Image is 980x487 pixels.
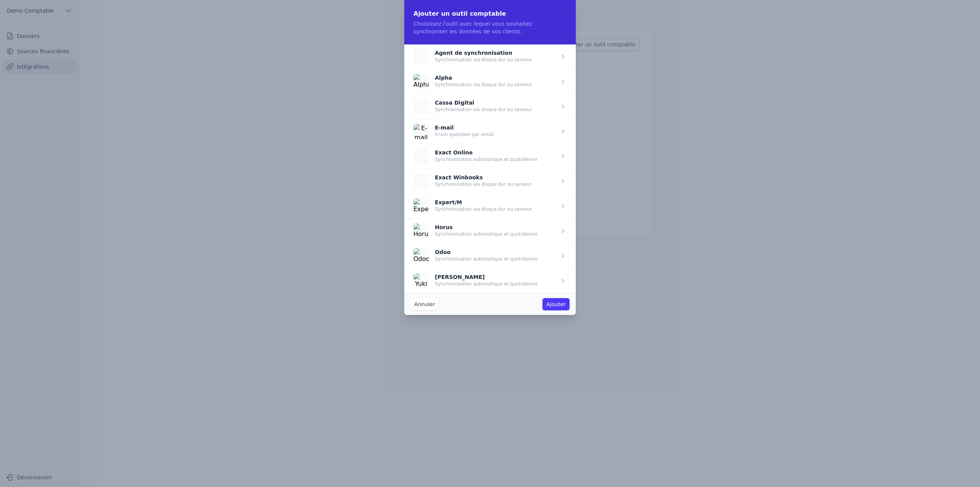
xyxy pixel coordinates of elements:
[435,175,532,180] p: Exact Winbooks
[413,198,532,214] button: Expert/M Synchronisation via disque dur ou serveur
[413,74,532,89] button: Alpha Synchronisation via disque dur ou serveur
[413,9,567,18] h2: Ajouter un outil comptable
[435,51,532,55] p: Agent de synchronisation
[435,100,532,105] p: Cassa Digital
[413,99,532,114] button: Cassa Digital Synchronisation via disque dur ou serveur
[542,298,570,310] button: Ajouter
[413,20,567,35] p: Choisissez l'outil avec lequel vous souhaitez synchroniser les données de vos clients.
[435,125,494,130] p: E-mail
[435,150,537,155] p: Exact Online
[413,273,537,289] button: [PERSON_NAME] Synchronisation automatique et quotidienne
[435,225,537,230] p: Horus
[413,248,537,264] button: Odoo Synchronisation automatique et quotidienne
[413,49,532,64] button: Agent de synchronisation Synchronisation via disque dur ou serveur
[435,75,532,80] p: Alpha
[413,174,532,189] button: Exact Winbooks Synchronisation via disque dur ou serveur
[435,200,532,205] p: Expert/M
[413,124,494,139] button: E-mail Envoi quotidien par email
[435,275,537,279] p: [PERSON_NAME]
[413,149,537,164] button: Exact Online Synchronisation automatique et quotidienne
[410,298,439,310] button: Annuler
[413,223,537,239] button: Horus Synchronisation automatique et quotidienne
[435,250,537,254] p: Odoo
